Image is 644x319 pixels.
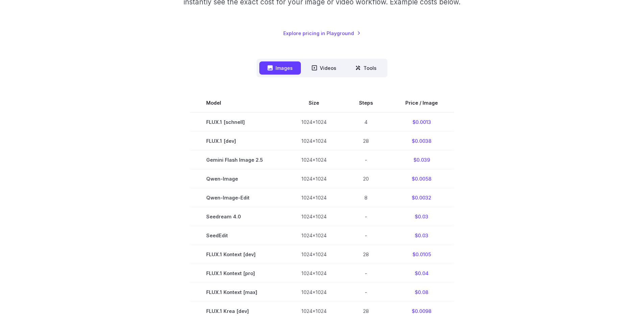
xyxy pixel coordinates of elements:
td: $0.03 [389,207,454,226]
td: $0.03 [389,226,454,245]
th: Price / Image [389,94,454,112]
td: $0.0105 [389,245,454,264]
td: 1024x1024 [285,131,343,150]
td: SeedEdit [190,226,285,245]
td: 1024x1024 [285,112,343,132]
td: 1024x1024 [285,207,343,226]
td: FLUX.1 [dev] [190,131,285,150]
td: - [343,207,389,226]
td: 1024x1024 [285,150,343,169]
th: Model [190,94,285,112]
td: $0.0058 [389,169,454,188]
td: 1024x1024 [285,283,343,302]
td: 28 [343,131,389,150]
td: FLUX.1 Kontext [pro] [190,264,285,283]
td: FLUX.1 Kontext [max] [190,283,285,302]
span: Gemini Flash Image 2.5 [206,156,269,164]
td: $0.08 [389,283,454,302]
td: Qwen-Image [190,169,285,188]
td: $0.04 [389,264,454,283]
td: 1024x1024 [285,169,343,188]
a: Explore pricing in Playground [283,29,361,37]
td: - [343,226,389,245]
button: Videos [304,61,344,75]
td: Seedream 4.0 [190,207,285,226]
th: Size [285,94,343,112]
td: $0.0038 [389,131,454,150]
td: FLUX.1 Kontext [dev] [190,245,285,264]
td: 1024x1024 [285,245,343,264]
button: Tools [347,61,385,75]
td: 1024x1024 [285,226,343,245]
td: 1024x1024 [285,264,343,283]
td: Qwen-Image-Edit [190,188,285,207]
td: - [343,150,389,169]
td: $0.039 [389,150,454,169]
td: 4 [343,112,389,132]
td: 20 [343,169,389,188]
td: 8 [343,188,389,207]
th: Steps [343,94,389,112]
td: $0.0013 [389,112,454,132]
button: Images [259,61,301,75]
td: FLUX.1 [schnell] [190,112,285,132]
td: $0.0032 [389,188,454,207]
td: - [343,283,389,302]
td: 28 [343,245,389,264]
td: - [343,264,389,283]
td: 1024x1024 [285,188,343,207]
